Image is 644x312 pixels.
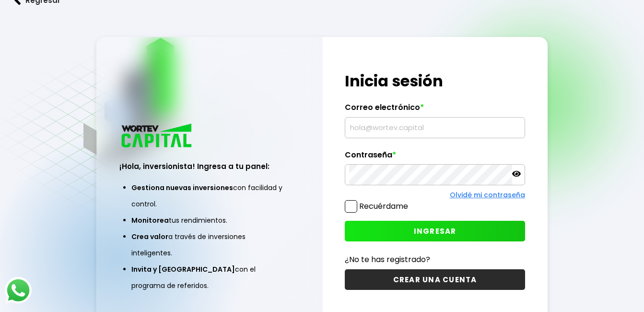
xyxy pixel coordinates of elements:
[345,269,525,290] button: CREAR UNA CUENTA
[345,221,525,241] button: INGRESAR
[345,253,525,265] p: ¿No te has registrado?
[414,226,457,236] span: INGRESAR
[131,212,287,228] li: tus rendimientos.
[345,70,525,93] h1: Inicia sesión
[349,118,520,138] input: hola@wortev.capital
[131,232,168,241] span: Crea valor
[131,180,287,212] li: con facilidad y control.
[131,183,233,192] span: Gestiona nuevas inversiones
[345,253,525,290] a: ¿No te has registrado?CREAR UNA CUENTA
[119,161,299,172] h3: ¡Hola, inversionista! Ingresa a tu panel:
[131,261,287,294] li: con el programa de referidos.
[131,216,169,225] span: Monitorea
[131,228,287,261] li: a través de inversiones inteligentes.
[450,190,525,200] a: Olvidé mi contraseña
[345,150,525,165] label: Contraseña
[5,277,32,304] img: logos_whatsapp-icon.242b2217.svg
[359,201,408,212] label: Recuérdame
[119,122,195,151] img: logo_wortev_capital
[131,264,235,274] span: Invita y [GEOGRAPHIC_DATA]
[345,103,525,117] label: Correo electrónico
